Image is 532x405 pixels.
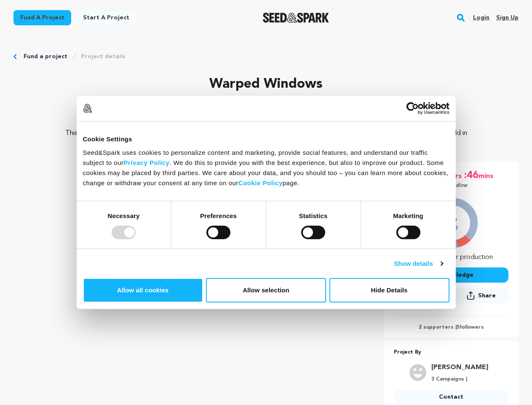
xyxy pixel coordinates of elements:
a: Fund a project [24,52,67,61]
p: Drama, Comedy [13,111,519,121]
button: Hide Details [329,278,449,302]
span: mins [479,169,495,182]
span: Share [454,288,508,307]
div: Cookie Settings [83,134,449,144]
img: user.png [409,364,426,381]
a: Usercentrics Cookiebot - opens in a new window [376,102,449,115]
p: Warped Windows [13,74,519,94]
strong: Marketing [393,212,423,219]
button: Allow selection [206,278,326,302]
a: Cookie Policy [238,179,283,186]
strong: Necessary [108,212,140,219]
button: Share [454,288,508,303]
a: Start a project [76,10,136,25]
p: Project By [394,348,508,357]
span: Share [478,292,496,300]
p: [GEOGRAPHIC_DATA], [US_STATE] | Film Short [13,101,519,111]
strong: Preferences [200,212,237,219]
strong: Statistics [299,212,328,219]
p: 2 supporters | followers [394,324,508,331]
span: 5 [457,325,460,330]
span: :46 [463,169,479,182]
a: Privacy Policy [124,159,170,166]
a: Login [473,11,489,24]
span: hrs [452,169,463,182]
a: Project details [81,52,126,61]
div: Seed&Spark uses cookies to personalize content and marketing, provide social features, and unders... [83,147,449,188]
a: Seed&Spark Homepage [263,13,329,23]
a: Goto VandeWalker Nicole profile [431,362,488,373]
button: Allow all cookies [83,278,203,302]
p: This is a story of addiction, of guilt, of loss, of family, and of healing; supporting this story... [64,128,468,148]
p: 3 Campaigns | [431,376,488,383]
img: logo [83,104,92,113]
a: Contact [394,389,508,405]
img: Seed&Spark Logo Dark Mode [263,13,329,23]
a: Sign up [496,11,519,24]
a: Show details [394,259,443,269]
a: Fund a project [13,10,71,25]
div: Breadcrumb [13,52,519,61]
